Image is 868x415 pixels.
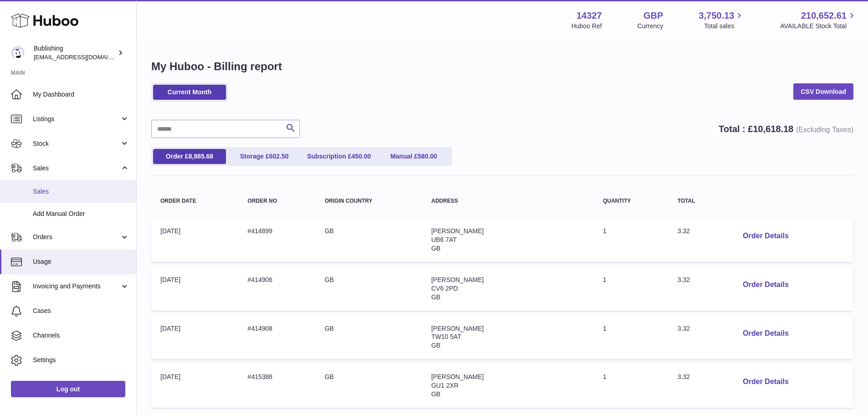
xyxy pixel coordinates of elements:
[315,218,422,262] td: GB
[33,331,129,340] span: Channels
[238,189,315,213] th: Order no
[351,153,371,160] span: 450.00
[780,22,857,31] span: AVAILABLE Stock Total
[238,364,315,408] td: #415388
[33,282,120,291] span: Invoicing and Payments
[33,139,120,148] span: Stock
[151,315,238,359] td: [DATE]
[699,10,734,22] span: 3,750.13
[643,10,663,22] strong: GBP
[34,53,134,61] span: [EMAIL_ADDRESS][DOMAIN_NAME]
[431,373,483,380] span: [PERSON_NAME]
[151,59,853,74] h1: My Huboo - Billing report
[699,10,745,31] a: 3,750.13 Total sales
[377,149,450,164] a: Manual £580.00
[594,315,668,359] td: 1
[678,373,690,380] span: 3.32
[594,189,668,213] th: Quantity
[33,233,120,241] span: Orders
[269,153,288,160] span: 602.50
[576,10,602,22] strong: 14327
[431,245,440,252] span: GB
[594,364,668,408] td: 1
[704,22,745,31] span: Total sales
[753,124,793,134] span: 10,618.18
[735,276,796,294] button: Order Details
[431,236,457,243] span: UB6 7AT
[33,257,129,266] span: Usage
[594,266,668,311] td: 1
[315,189,422,213] th: Origin Country
[431,382,458,389] span: GU1 2XR
[238,266,315,311] td: #414906
[735,227,796,246] button: Order Details
[735,324,796,343] button: Order Details
[34,44,116,61] div: Bublishing
[315,364,422,408] td: GB
[33,210,129,218] span: Add Manual Order
[431,390,440,398] span: GB
[678,276,690,283] span: 3.32
[153,149,226,164] a: Order £8,985.68
[151,189,238,213] th: Order Date
[151,364,238,408] td: [DATE]
[11,381,125,397] a: Log out
[431,342,440,349] span: GB
[151,266,238,311] td: [DATE]
[637,22,663,31] div: Currency
[303,149,375,164] a: Subscription £450.00
[151,218,238,262] td: [DATE]
[678,325,690,332] span: 3.32
[153,85,226,100] a: Current Month
[594,218,668,262] td: 1
[228,149,301,164] a: Storage £602.50
[571,22,602,31] div: Huboo Ref
[422,189,594,213] th: Address
[238,218,315,262] td: #414899
[668,189,726,213] th: Total
[33,115,120,123] span: Listings
[238,315,315,359] td: #414908
[33,187,129,196] span: Sales
[431,325,483,332] span: [PERSON_NAME]
[431,227,483,235] span: [PERSON_NAME]
[33,164,120,173] span: Sales
[796,126,853,133] span: (Excluding Taxes)
[431,333,461,340] span: TW10 5AT
[33,307,129,315] span: Cases
[801,10,847,22] span: 210,652.61
[793,83,853,100] a: CSV Download
[315,266,422,311] td: GB
[315,315,422,359] td: GB
[33,356,129,364] span: Settings
[431,293,440,301] span: GB
[719,124,853,134] strong: Total : £
[431,276,483,283] span: [PERSON_NAME]
[678,227,690,235] span: 3.32
[189,153,214,160] span: 8,985.68
[33,90,129,99] span: My Dashboard
[11,46,25,60] img: internalAdmin-14327@internal.huboo.com
[418,153,437,160] span: 580.00
[735,373,796,391] button: Order Details
[780,10,857,31] a: 210,652.61 AVAILABLE Stock Total
[431,285,457,292] span: CV6 2PD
